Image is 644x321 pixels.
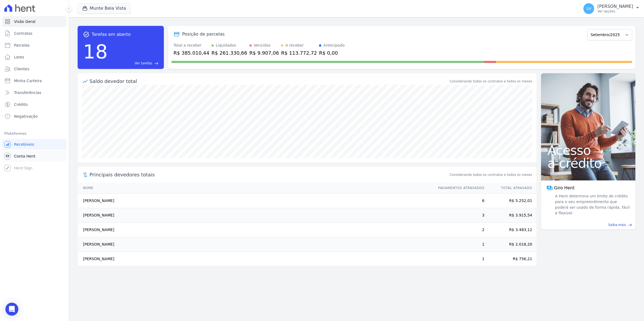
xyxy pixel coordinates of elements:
[433,252,485,266] td: 1
[78,194,433,208] td: [PERSON_NAME]
[78,252,433,266] td: [PERSON_NAME]
[110,61,158,66] a: Ver tarefas east
[2,99,67,110] a: Crédito
[433,237,485,252] td: 1
[89,78,449,85] div: Saldo devedor total
[212,49,247,57] div: R$ 261.330,66
[14,19,36,24] span: Visão Geral
[450,172,532,177] span: Considerando todos os contratos e todos os meses
[485,237,536,252] td: R$ 2.018,20
[14,54,24,60] span: Lotes
[548,144,629,157] span: Acesso
[92,31,131,38] span: Tarefas em aberto
[597,4,633,9] p: [PERSON_NAME]
[14,66,29,72] span: Clientes
[250,49,279,57] div: R$ 9.907,06
[174,49,209,57] div: R$ 385.010,44
[89,171,449,178] span: Principais devedores totais
[135,61,152,66] span: Ver tarefas
[323,43,345,48] div: Antecipado
[14,142,34,147] span: Recebíveis
[597,9,633,13] p: Ver opções
[154,61,158,65] span: east
[579,1,644,16] button: SV [PERSON_NAME] Ver opções
[608,222,626,227] span: Saiba mais
[586,7,591,11] span: SV
[78,3,131,13] button: Munte Bela Vista
[83,38,108,66] div: 18
[254,43,271,48] div: Vencidos
[2,151,67,162] a: Conta Hent
[319,49,345,57] div: R$ 0,00
[554,185,574,191] span: Giro Hent
[14,31,32,36] span: Contratos
[485,223,536,237] td: R$ 3.483,12
[5,303,18,316] div: Open Intercom Messenger
[485,208,536,223] td: R$ 3.915,54
[485,194,536,208] td: R$ 5.252,01
[2,111,67,122] a: Negativação
[281,49,317,57] div: R$ 113.772,72
[485,183,536,194] th: Total Atrasado
[2,40,67,51] a: Parcelas
[433,223,485,237] td: 2
[285,43,304,48] div: A receber
[554,193,630,216] span: A Hent determina um limite de crédito para o seu empreendimento que poderá ser usado de forma ráp...
[78,183,433,194] th: Nome
[78,223,433,237] td: [PERSON_NAME]
[14,78,42,83] span: Minha Carteira
[83,31,89,38] span: task_alt
[4,130,64,137] div: Plataformas
[14,90,41,95] span: Transferências
[2,28,67,39] a: Contratos
[485,252,536,266] td: R$ 756,21
[544,222,632,227] a: Saiba mais east
[2,87,67,98] a: Transferências
[2,139,67,150] a: Recebíveis
[174,43,209,48] div: Total a receber
[548,157,629,170] span: a crédito
[433,183,485,194] th: Pagamentos Atrasados
[433,194,485,208] td: 6
[182,31,225,37] div: Posição de parcelas
[450,79,532,84] div: Considerando todos os contratos e todos os meses
[14,102,28,107] span: Crédito
[14,43,30,48] span: Parcelas
[14,114,38,119] span: Negativação
[216,43,236,48] div: Liquidados
[2,75,67,86] a: Minha Carteira
[78,237,433,252] td: [PERSON_NAME]
[2,52,67,62] a: Lotes
[2,64,67,74] a: Clientes
[2,16,67,27] a: Visão Geral
[433,208,485,223] td: 3
[14,153,35,159] span: Conta Hent
[78,208,433,223] td: [PERSON_NAME]
[628,223,632,227] span: east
